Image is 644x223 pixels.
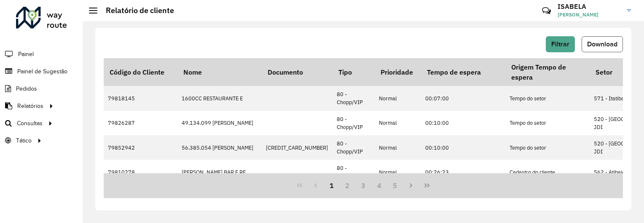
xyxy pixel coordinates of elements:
td: 00:26:23 [421,160,505,184]
td: 79826287 [104,111,177,135]
td: Tempo do setor [505,86,590,110]
td: [CREDIT_CARD_NUMBER] [262,135,333,160]
span: Filtrar [551,40,569,48]
span: Download [587,40,617,48]
td: 80 - Chopp/VIP [333,86,375,110]
td: Normal [375,86,421,110]
button: 1 [324,177,340,193]
button: 3 [355,177,371,193]
th: Origem Tempo de espera [505,58,590,86]
td: 79818145 [104,86,177,110]
th: Nome [177,58,262,86]
h2: Relatório de cliente [97,6,174,15]
span: [PERSON_NAME] [558,11,621,19]
button: 5 [387,177,403,193]
td: 00:10:00 [421,135,505,160]
button: Filtrar [546,36,575,52]
span: Pedidos [16,84,37,93]
td: 80 - Chopp/VIP [333,111,375,135]
span: Tático [16,136,32,145]
button: 4 [371,177,387,193]
td: 00:07:00 [421,86,505,110]
h3: ISABELA [558,3,621,11]
button: Last Page [419,177,435,193]
td: Tempo do setor [505,135,590,160]
td: 49.134.099 [PERSON_NAME] [177,111,262,135]
td: 00:10:00 [421,111,505,135]
td: 79810278 [104,160,177,184]
td: 56.385.054 [PERSON_NAME] [177,135,262,160]
span: Painel de Sugestão [17,67,67,76]
th: Tempo de espera [421,58,505,86]
button: Next Page [403,177,419,193]
td: Tempo do setor [505,111,590,135]
th: Prioridade [375,58,421,86]
button: Download [582,36,623,52]
td: 79852942 [104,135,177,160]
th: Código do Cliente [104,58,177,86]
td: Normal [375,111,421,135]
th: Documento [262,58,333,86]
td: [PERSON_NAME] BAR E RE [177,160,262,184]
a: Contato Rápido [537,2,555,20]
td: 80 - Chopp/VIP [333,135,375,160]
span: Painel [18,50,34,59]
td: Normal [375,160,421,184]
th: Tipo [333,58,375,86]
td: Cadastro do cliente [505,160,590,184]
span: Relatórios [17,102,43,110]
td: Normal [375,135,421,160]
span: Consultas [17,119,43,128]
button: 2 [339,177,355,193]
td: 80 - Chopp/VIP [333,160,375,184]
td: 1600CC RESTAURANTE E [177,86,262,110]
